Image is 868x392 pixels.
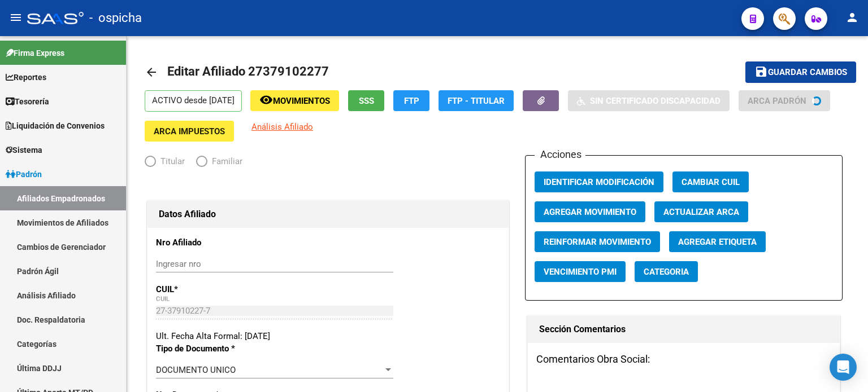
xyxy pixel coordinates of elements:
[544,207,636,217] span: Agregar Movimiento
[273,96,330,106] span: Movimientos
[672,171,749,192] button: Cambiar CUIL
[739,90,830,111] button: ARCA Padrón
[535,201,645,222] button: Agregar Movimiento
[669,231,766,252] button: Agregar Etiqueta
[9,11,23,24] mat-icon: menu
[259,93,273,107] mat-icon: remove_red_eye
[145,121,234,142] button: ARCA Impuestos
[393,90,429,111] button: FTP
[156,342,259,355] p: Tipo de Documento *
[439,90,514,111] button: FTP - Titular
[154,126,225,136] span: ARCA Impuestos
[156,365,236,375] span: DOCUMENTO UNICO
[89,6,142,30] span: - ospicha
[6,95,49,108] span: Tesorería
[207,155,242,168] span: Familiar
[156,236,259,249] p: Nro Afiliado
[536,351,831,367] h3: Comentarios Obra Social:
[535,171,663,192] button: Identificar Modificación
[830,354,857,381] div: Open Intercom Messenger
[535,261,626,282] button: Vencimiento PMI
[535,231,660,252] button: Reinformar Movimiento
[6,168,42,180] span: Padrón
[568,90,730,111] button: Sin Certificado Discapacidad
[644,267,689,277] span: Categoria
[404,96,419,106] span: FTP
[590,96,721,106] span: Sin Certificado Discapacidad
[544,267,617,277] span: Vencimiento PMI
[845,11,859,24] mat-icon: person
[678,237,757,247] span: Agregar Etiqueta
[6,47,64,59] span: Firma Express
[448,96,505,106] span: FTP - Titular
[6,71,46,83] span: Reportes
[748,96,806,106] span: ARCA Padrón
[682,177,740,187] span: Cambiar CUIL
[539,320,828,338] h1: Sección Comentarios
[768,68,847,78] span: Guardar cambios
[156,283,259,296] p: CUIL
[6,120,105,132] span: Liquidación de Convenios
[348,90,384,111] button: SSS
[535,147,585,162] h3: Acciones
[663,207,739,217] span: Actualizar ARCA
[6,144,42,156] span: Sistema
[167,64,329,78] span: Editar Afiliado 27379102277
[159,205,497,223] h1: Datos Afiliado
[145,90,242,112] p: ACTIVO desde [DATE]
[250,90,339,111] button: Movimientos
[251,122,313,132] span: Análisis Afiliado
[145,65,158,79] mat-icon: arrow_back
[156,330,500,342] div: Ult. Fecha Alta Formal: [DATE]
[754,65,768,78] mat-icon: save
[544,177,654,187] span: Identificar Modificación
[359,96,374,106] span: SSS
[654,201,748,222] button: Actualizar ARCA
[544,237,651,247] span: Reinformar Movimiento
[745,61,856,82] button: Guardar cambios
[156,155,185,168] span: Titular
[145,158,254,169] mat-radio-group: Elija una opción
[635,261,698,282] button: Categoria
